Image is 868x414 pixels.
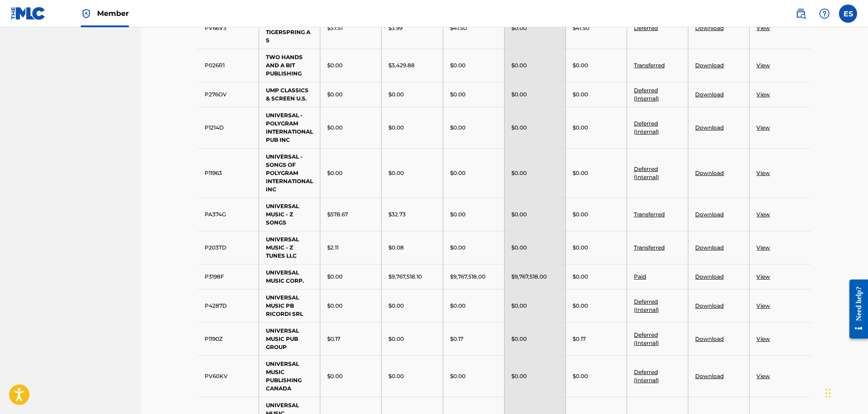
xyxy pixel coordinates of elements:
[573,335,586,343] p: $0.17
[327,169,343,177] p: $0.00
[198,355,259,397] td: PV60KV
[327,273,343,281] p: $0.00
[634,244,665,251] a: Transferred
[388,124,404,132] p: $0.00
[695,244,724,251] a: Download
[695,211,724,218] a: Download
[198,198,259,231] td: PA374G
[511,302,527,310] p: $0.00
[511,169,527,177] p: $0.00
[327,302,343,310] p: $0.00
[843,272,868,345] iframe: Resource Center
[511,124,527,132] p: $0.00
[795,8,806,19] img: search
[198,7,259,49] td: PV66V3
[634,120,659,135] a: Deferred (Internal)
[259,264,320,289] td: UNIVERSAL MUSIC CORP.
[198,82,259,107] td: P276OV
[450,169,466,177] p: $0.00
[388,302,404,310] p: $0.00
[450,124,466,132] p: $0.00
[634,298,659,313] a: Deferred (Internal)
[450,24,467,32] p: $41.50
[198,322,259,355] td: P1190Z
[695,335,724,342] a: Download
[259,322,320,355] td: UNIVERSAL MUSIC PUB GROUP
[511,90,527,99] p: $0.00
[756,211,770,218] a: View
[511,372,527,380] p: $0.00
[198,231,259,264] td: P203TD
[450,61,466,70] p: $0.00
[756,244,770,251] a: View
[634,273,646,280] a: Paid
[695,91,724,98] a: Download
[450,372,466,380] p: $0.00
[388,210,406,219] p: $32.73
[259,107,320,148] td: UNIVERSAL - POLYGRAM INTERNATIONAL PUB INC
[756,62,770,69] a: View
[198,289,259,322] td: P4287D
[839,5,857,23] div: User Menu
[388,61,415,70] p: $3,429.88
[819,8,830,19] img: help
[198,107,259,148] td: P1214D
[573,24,589,32] p: $41.50
[327,244,338,252] p: $2.11
[450,210,466,219] p: $0.00
[511,335,527,343] p: $0.00
[259,82,320,107] td: UMP CLASSICS & SCREEN U.S.
[327,210,348,219] p: $578.67
[511,210,527,219] p: $0.00
[259,355,320,397] td: UNIVERSAL MUSIC PUBLISHING CANADA
[823,370,868,414] iframe: Chat Widget
[259,198,320,231] td: UNIVERSAL MUSIC - Z SONGS
[756,124,770,131] a: View
[756,273,770,280] a: View
[792,5,810,23] a: Public Search
[756,302,770,309] a: View
[198,148,259,198] td: P11963
[388,335,404,343] p: $0.00
[388,244,404,252] p: $0.08
[634,62,665,69] a: Transferred
[198,49,259,82] td: P026R1
[11,7,46,20] img: MLC Logo
[634,25,658,31] a: Deferred
[815,5,834,23] div: Help
[573,169,588,177] p: $0.00
[388,169,404,177] p: $0.00
[81,8,92,19] img: Top Rightsholder
[573,244,588,252] p: $0.00
[327,61,343,70] p: $0.00
[634,369,659,384] a: Deferred (Internal)
[695,25,724,31] a: Download
[388,90,404,99] p: $0.00
[573,372,588,380] p: $0.00
[695,273,724,280] a: Download
[695,62,724,69] a: Download
[327,124,343,132] p: $0.00
[327,335,340,343] p: $0.17
[511,61,527,70] p: $0.00
[634,165,659,180] a: Deferred (Internal)
[825,379,831,407] div: Drag
[511,24,527,32] p: $0.00
[573,302,588,310] p: $0.00
[259,231,320,264] td: UNIVERSAL MUSIC - Z TUNES LLC
[327,372,343,380] p: $0.00
[695,373,724,379] a: Download
[450,335,463,343] p: $0.17
[573,90,588,99] p: $0.00
[388,273,422,281] p: $9,767,518.10
[756,91,770,98] a: View
[450,302,466,310] p: $0.00
[259,289,320,322] td: UNIVERSAL MUSIC PB RICORDI SRL
[695,302,724,309] a: Download
[756,170,770,176] a: View
[97,8,129,19] span: Member
[511,244,527,252] p: $0.00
